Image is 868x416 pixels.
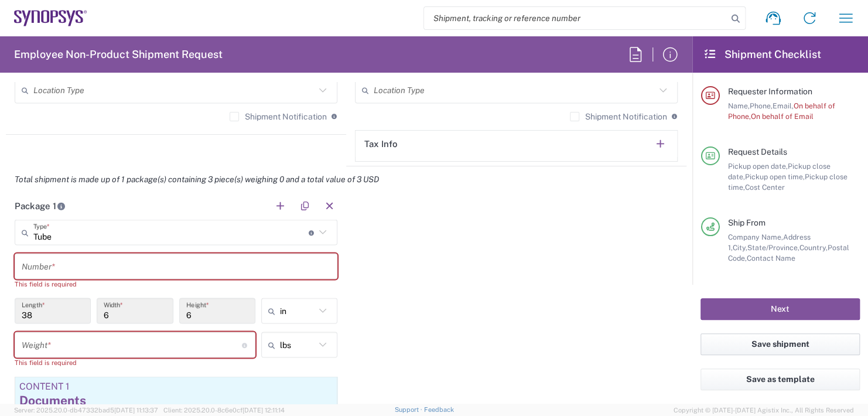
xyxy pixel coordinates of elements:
[728,87,812,96] span: Requester Information
[703,47,821,62] h2: Shipment Checklist
[728,147,787,156] span: Request Details
[395,406,424,413] a: Support
[163,407,285,414] span: Client: 2025.20.0-8c6e0cf
[700,369,860,390] button: Save as template
[15,357,255,368] div: This field is required
[728,101,750,110] span: Name,
[14,407,158,414] span: Server: 2025.20.0-db47332bad5
[423,406,453,413] a: Feedback
[773,101,794,110] span: Email,
[745,183,785,192] span: Cost Center
[14,47,223,62] h2: Employee Non-Product Shipment Request
[700,333,860,355] button: Save shipment
[19,391,333,409] div: Documents
[15,200,66,212] h2: Package 1
[747,254,795,262] span: Contact Name
[799,243,828,252] span: Country,
[114,407,158,414] span: [DATE] 11:13:37
[424,7,727,29] input: Shipment, tracking or reference number
[733,243,747,252] span: City,
[15,279,337,289] div: This field is required
[700,298,860,320] button: Next
[751,112,814,121] span: On behalf of Email
[747,243,799,252] span: State/Province,
[242,407,285,414] span: [DATE] 12:11:14
[728,162,788,171] span: Pickup open date,
[674,405,854,415] span: Copyright © [DATE]-[DATE] Agistix Inc., All Rights Reserved
[745,172,805,181] span: Pickup open time,
[728,233,783,241] span: Company Name,
[6,175,388,184] em: Total shipment is made up of 1 package(s) containing 3 piece(s) weighing 0 and a total value of 3...
[19,381,333,391] div: Content 1
[364,138,398,150] h2: Tax Info
[728,218,766,227] span: Ship From
[750,101,773,110] span: Phone,
[570,112,667,121] label: Shipment Notification
[230,112,327,121] label: Shipment Notification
